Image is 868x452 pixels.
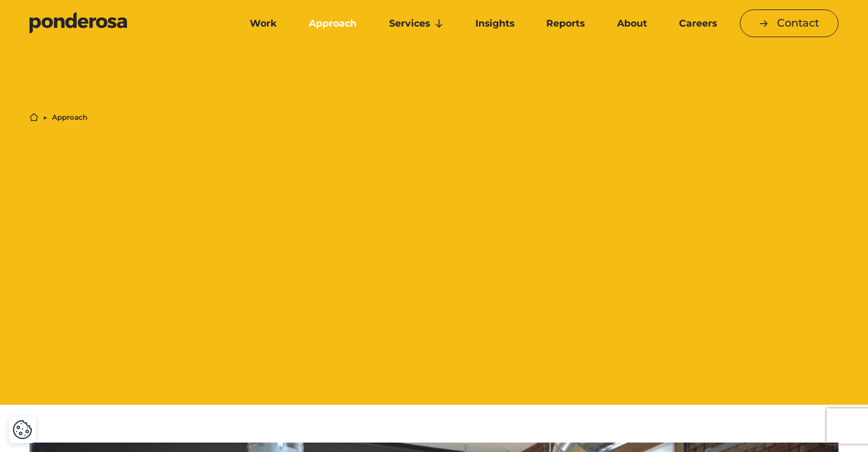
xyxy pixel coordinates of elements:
[12,420,32,440] button: Cookie Settings
[665,11,730,36] a: Careers
[295,11,370,36] a: Approach
[462,11,528,36] a: Insights
[12,420,32,440] img: Revisit consent button
[43,114,47,121] li: ▶︎
[603,11,660,36] a: About
[376,11,457,36] a: Services
[740,9,838,37] a: Contact
[30,113,38,122] a: Home
[533,11,598,36] a: Reports
[30,12,218,35] a: Go to homepage
[236,11,291,36] a: Work
[52,114,87,121] li: Approach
